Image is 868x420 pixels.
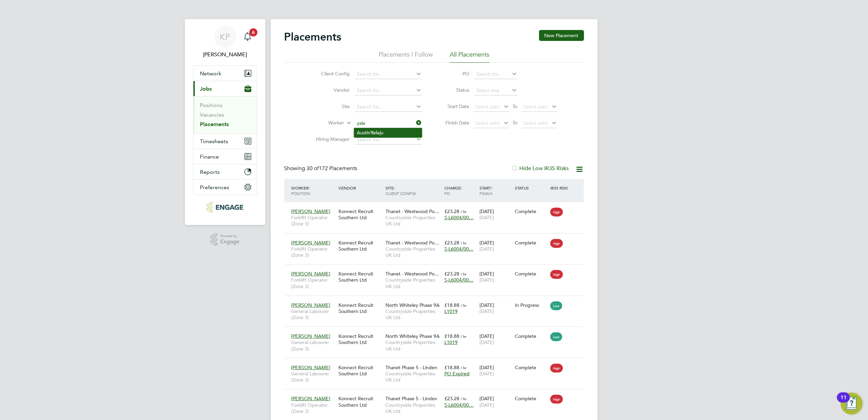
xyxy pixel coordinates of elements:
span: North Whiteley Phase 9A [385,302,440,308]
span: / PO [444,185,462,196]
span: £18.88 [444,364,459,371]
span: Countryside Properties UK Ltd [385,246,441,258]
span: £23.28 [444,271,459,277]
div: Konnect Recruit Southern Ltd [337,267,384,286]
b: Yala [370,130,380,136]
div: Showing [284,165,359,172]
span: Forklift Operator (Zone 3) [291,402,335,414]
button: Jobs [193,81,257,96]
a: [PERSON_NAME]Forklift Operator (Zone 3)Konnect Recruit Southern LtdThanet - Westwood Po…Countrysi... [290,236,584,242]
span: / hr [461,271,467,276]
span: Low [550,301,562,310]
span: General Labourer (Zone 3) [291,371,335,383]
input: Search for... [355,119,422,128]
input: Search for... [355,135,422,145]
div: Complete [515,208,547,214]
span: Forklift Operator (Zone 3) [291,214,335,227]
span: [DATE] [479,339,494,345]
h2: Placements [284,30,342,44]
a: Positions [200,102,223,108]
input: Search for... [474,70,518,79]
div: Worker [290,182,337,199]
div: [DATE] [478,299,513,318]
span: [PERSON_NAME] [291,395,331,402]
span: To [511,118,520,127]
span: PO Expired [444,371,470,377]
div: [DATE] [478,392,513,411]
span: £18.88 [444,302,459,308]
label: Hiring Manager [311,136,350,142]
span: Thanet - Westwood Po… [385,271,439,277]
span: North Whiteley Phase 9A [385,333,440,339]
div: In Progress [515,302,547,308]
label: Vendor [311,87,350,93]
div: Konnect Recruit Southern Ltd [337,236,384,255]
span: Countryside Properties UK Ltd [385,277,441,289]
span: [DATE] [479,308,494,314]
span: Timesheets [200,138,228,145]
span: [DATE] [479,277,494,283]
span: Thanet - Westwood Po… [385,240,439,246]
a: 6 [241,26,254,48]
div: Konnect Recruit Southern Ltd [337,330,384,349]
span: / hr [461,240,467,245]
a: [PERSON_NAME]Forklift Operator (Zone 3)Konnect Recruit Southern LtdThanet - Westwood Po…Countrysi... [290,205,584,210]
span: S-L6004/00… [444,246,474,252]
li: Placements I Follow [379,50,433,63]
label: Worker [305,120,344,126]
span: High [550,208,563,216]
span: £23.28 [444,208,459,214]
div: Konnect Recruit Southern Ltd [337,361,384,380]
span: [PERSON_NAME] [291,271,331,277]
span: £18.88 [444,333,459,339]
a: Placements [200,121,229,127]
span: Engage [220,239,239,245]
span: Select date [523,104,548,110]
div: Start [478,182,513,199]
div: [DATE] [478,267,513,286]
a: [PERSON_NAME]Forklift Operator (Zone 3)Konnect Recruit Southern LtdThanet - Westwood Po…Countrysi... [290,267,584,273]
label: Status [439,87,470,93]
span: Countryside Properties UK Ltd [385,371,441,383]
div: Complete [515,333,547,339]
div: [DATE] [478,236,513,255]
span: General Labourer (Zone 3) [291,339,335,351]
li: Austin ju [354,128,422,137]
span: KP [220,32,230,41]
span: / Position [291,185,311,196]
span: £23.28 [444,395,459,402]
label: Finish Date [439,120,470,126]
span: L1019 [444,308,458,314]
span: [PERSON_NAME] [291,302,331,308]
div: [DATE] [478,361,513,380]
div: Vendor [337,182,384,194]
span: [PERSON_NAME] [291,208,331,214]
a: [PERSON_NAME]Forklift Operator (Zone 3)Konnect Recruit Southern LtdThanet Phase 5 - LindenCountry... [290,392,584,397]
span: S-L6004/00… [444,402,474,408]
span: Countryside Properties UK Ltd [385,214,441,227]
div: [DATE] [478,330,513,349]
span: / Finish [479,185,492,196]
span: 30 of [307,165,319,172]
span: Jobs [200,86,212,92]
span: Forklift Operator (Zone 3) [291,246,335,258]
li: All Placements [450,50,489,63]
div: Charge [443,182,478,199]
button: Reports [193,164,257,179]
span: £23.28 [444,240,459,246]
span: / hr [461,396,467,401]
span: Low [550,332,562,341]
label: PO [439,71,470,77]
span: Select date [475,120,500,126]
span: High [550,395,563,404]
span: Network [200,70,222,77]
a: [PERSON_NAME]General Labourer (Zone 3)Konnect Recruit Southern LtdNorth Whiteley Phase 9ACountrys... [290,298,584,304]
input: Select one [474,86,518,95]
button: New Placement [539,30,584,41]
span: Preferences [200,184,230,191]
span: S-L6004/00… [444,277,474,283]
div: Site [384,182,443,199]
div: [DATE] [478,205,513,224]
span: [DATE] [479,246,494,252]
span: / Client Config [385,185,416,196]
